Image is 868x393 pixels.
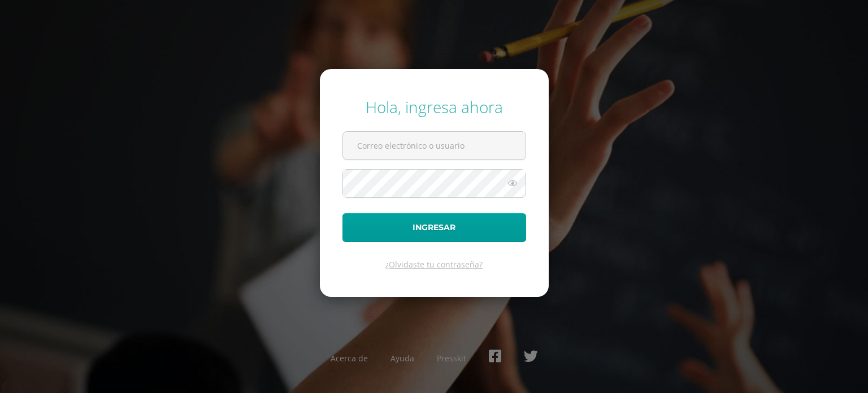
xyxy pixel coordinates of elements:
a: Presskit [437,353,466,364]
div: Hola, ingresa ahora [342,96,526,118]
a: Acerca de [331,353,368,364]
a: ¿Olvidaste tu contraseña? [385,259,483,270]
input: Correo electrónico o usuario [343,132,526,159]
button: Ingresar [342,213,526,242]
a: Ayuda [390,353,414,364]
